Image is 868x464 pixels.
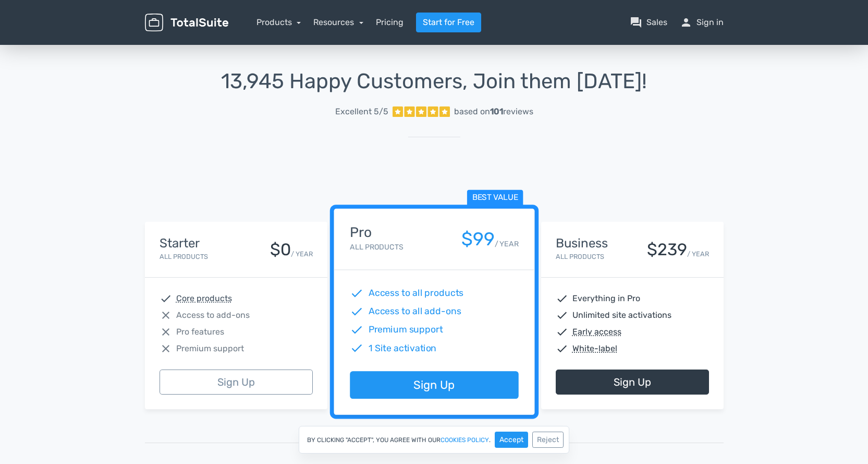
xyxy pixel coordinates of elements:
[160,342,172,355] span: close
[299,426,569,454] div: By clicking "Accept", you agree with our .
[490,106,503,116] strong: 101
[376,16,404,29] a: Pricing
[350,323,363,337] span: check
[572,342,617,355] abbr: White-label
[630,16,642,29] span: question_answer
[335,105,388,118] span: Excellent 5/5
[572,309,671,322] span: Unlimited site activations
[495,432,528,448] button: Accept
[176,326,224,338] span: Pro features
[368,323,443,337] span: Premium support
[647,241,687,259] div: $239
[160,309,172,322] span: close
[350,243,403,252] small: All Products
[350,287,363,300] span: check
[160,236,208,250] h4: Starter
[368,305,461,318] span: Access to all add-ons
[532,432,564,448] button: Reject
[556,342,568,355] span: check
[350,372,518,399] a: Sign Up
[572,326,621,338] abbr: Early access
[454,105,533,118] div: based on reviews
[176,292,232,305] abbr: Core products
[556,292,568,305] span: check
[556,370,709,395] a: Sign Up
[494,239,518,249] small: / YEAR
[350,305,363,318] span: check
[160,370,313,395] a: Sign Up
[256,17,301,27] a: Products
[556,253,604,260] small: All Products
[416,13,481,32] a: Start for Free
[572,292,640,305] span: Everything in Pro
[145,14,228,32] img: TotalSuite for WordPress
[461,229,494,249] div: $99
[556,326,568,338] span: check
[176,309,250,322] span: Access to add-ons
[160,326,172,338] span: close
[556,236,608,250] h4: Business
[368,287,463,300] span: Access to all products
[441,437,489,443] a: cookies policy
[160,253,208,260] small: All Products
[556,309,568,322] span: check
[145,70,724,93] h1: 13,945 Happy Customers, Join them [DATE]!
[160,292,172,305] span: check
[350,341,363,355] span: check
[145,101,724,122] a: Excellent 5/5 based on101reviews
[368,341,436,355] span: 1 Site activation
[350,225,403,240] h4: Pro
[467,190,523,206] span: Best value
[313,17,363,27] a: Resources
[687,249,709,259] small: / YEAR
[630,16,667,29] a: question_answerSales
[291,249,313,259] small: / YEAR
[680,16,724,29] a: personSign in
[270,241,291,259] div: $0
[176,342,244,355] span: Premium support
[680,16,692,29] span: person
